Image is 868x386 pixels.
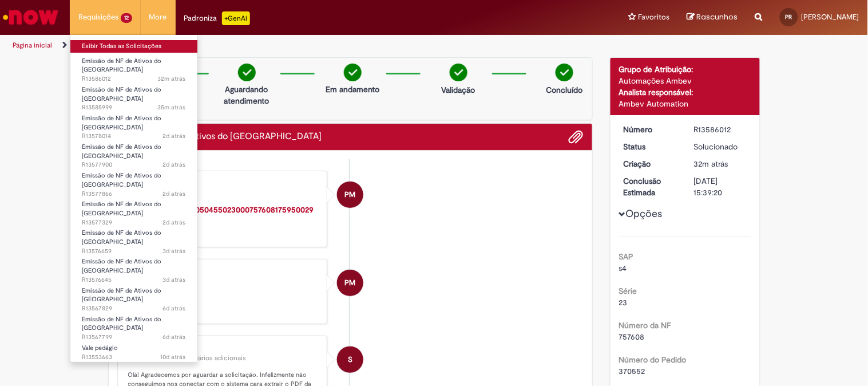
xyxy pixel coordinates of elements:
[161,353,186,361] time: 22/09/2025 08:44:54
[619,251,634,262] b: SAP
[78,11,118,23] span: Requisições
[82,171,161,189] span: Emissão de NF de Ativos do [GEOGRAPHIC_DATA]
[694,175,747,198] div: [DATE] 15:39:20
[694,159,728,169] time: 01/10/2025 13:39:16
[70,313,197,338] a: Aberto R13567799 : Emissão de NF de Ativos do ASVD
[619,86,751,98] div: Analista responsável:
[158,103,186,112] span: 35m atrás
[694,158,747,170] div: 01/10/2025 13:39:16
[619,297,628,308] span: 23
[82,286,161,304] span: Emissão de NF de Ativos do [GEOGRAPHIC_DATA]
[786,13,792,21] span: PR
[163,132,186,140] span: 2d atrás
[1,6,60,29] img: ServiceNow
[184,11,250,25] div: Padroniza
[82,160,186,170] span: R13577900
[82,200,161,218] span: Emissão de NF de Ativos do [GEOGRAPHIC_DATA]
[82,85,161,103] span: Emissão de NF de Ativos do [GEOGRAPHIC_DATA]
[121,13,132,23] span: 12
[337,270,363,296] div: Paola Machado
[619,332,645,342] span: 757608
[70,34,198,363] ul: Requisições
[569,129,584,144] button: Adicionar anexos
[158,103,186,112] time: 01/10/2025 13:36:02
[9,35,570,56] ul: Trilhas de página
[619,286,637,296] b: Série
[442,84,475,96] p: Validação
[687,12,738,23] a: Rascunhos
[450,64,467,81] img: check-circle-green.png
[619,64,751,75] div: Grupo de Atribuição:
[70,84,197,108] a: Aberto R13585999 : Emissão de NF de Ativos do ASVD
[13,41,52,50] a: Página inicial
[639,11,670,23] span: Favoritos
[82,57,161,74] span: Emissão de NF de Ativos do [GEOGRAPHIC_DATA]
[344,64,362,81] img: check-circle-green.png
[238,64,256,81] img: check-circle-green.png
[619,263,627,273] span: s4
[70,112,197,137] a: Aberto R13578014 : Emissão de NF de Ativos do ASVD
[348,346,352,373] span: S
[128,204,314,226] a: 35251007526557010504550230007576081759500295.zip
[619,355,687,365] b: Número do Pedido
[163,218,186,227] span: 2d atrás
[82,353,186,362] span: R13553663
[345,269,356,297] span: PM
[802,12,859,22] span: [PERSON_NAME]
[163,247,186,255] time: 29/09/2025 12:43:17
[615,124,685,135] dt: Número
[70,141,197,166] a: Aberto R13577900 : Emissão de NF de Ativos do ASVD
[82,190,186,199] span: R13577866
[117,132,322,142] h2: Emissão de NF de Ativos do ASVD Histórico de tíquete
[163,304,186,313] time: 25/09/2025 16:31:22
[556,64,573,81] img: check-circle-green.png
[337,182,363,208] div: Paola Machado
[82,74,186,84] span: R13586012
[128,268,319,275] div: [PERSON_NAME]
[697,11,738,22] span: Rascunhos
[70,255,197,280] a: Aberto R13576645 : Emissão de NF de Ativos do ASVD
[70,170,197,194] a: Aberto R13577866 : Emissão de NF de Ativos do ASVD
[694,124,747,135] div: R13586012
[149,11,167,23] span: More
[70,227,197,251] a: Aberto R13576659 : Emissão de NF de Ativos do ASVD
[337,346,363,373] div: System
[128,292,319,315] div: 11.2 KB
[82,257,161,275] span: Emissão de NF de Ativos do [GEOGRAPHIC_DATA]
[163,333,186,341] time: 25/09/2025 16:26:40
[70,198,197,223] a: Aberto R13577329 : Emissão de NF de Ativos do ASVD
[82,344,118,352] span: Vale pedágio
[161,353,186,361] span: 10d atrás
[615,141,685,152] dt: Status
[128,180,319,187] div: [PERSON_NAME]
[128,345,319,352] div: Sistema
[82,114,161,132] span: Emissão de NF de Ativos do [GEOGRAPHIC_DATA]
[163,275,186,284] span: 3d atrás
[82,333,186,342] span: R13567799
[82,132,186,141] span: R13578014
[345,181,356,208] span: PM
[82,315,161,333] span: Emissão de NF de Ativos do [GEOGRAPHIC_DATA]
[163,333,186,341] span: 6d atrás
[619,75,751,86] div: Automações Ambev
[82,229,161,246] span: Emissão de NF de Ativos do [GEOGRAPHIC_DATA]
[173,353,247,363] small: Comentários adicionais
[82,247,186,256] span: R13576659
[70,55,197,80] a: Aberto R13586012 : Emissão de NF de Ativos do ASVD
[70,285,197,309] a: Aberto R13567829 : Emissão de NF de Ativos do ASVD
[82,218,186,227] span: R13577329
[163,218,186,227] time: 29/09/2025 14:35:57
[82,304,186,313] span: R13567829
[70,342,197,363] a: Aberto R13553663 : Vale pedágio
[546,84,582,96] p: Concluído
[163,160,186,169] span: 2d atrás
[163,304,186,313] span: 6d atrás
[163,190,186,198] time: 29/09/2025 15:44:38
[128,204,319,238] div: 4.47 KB
[163,275,186,284] time: 29/09/2025 12:40:49
[163,132,186,140] time: 29/09/2025 16:04:36
[82,275,186,285] span: R13576645
[163,247,186,255] span: 3d atrás
[694,159,728,169] span: 32m atrás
